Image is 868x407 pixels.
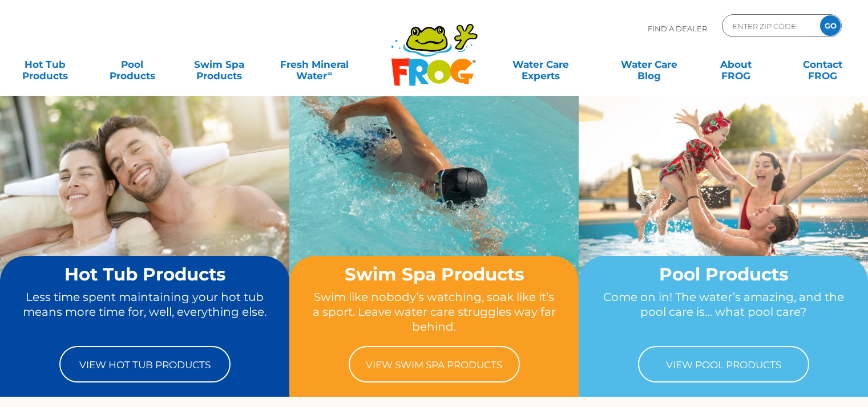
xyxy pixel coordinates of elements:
[22,264,268,284] h2: Hot Tub Products
[731,18,808,34] input: Zip Code Form
[22,290,268,335] p: Less time spent maintaining your hot tub means more time for, well, everything else.
[615,53,683,76] a: Water CareBlog
[311,264,557,284] h2: Swim Spa Products
[648,14,707,43] p: Find A Dealer
[327,69,332,78] sup: ∞
[272,53,357,76] a: Fresh MineralWater∞
[820,15,841,36] input: GO
[11,53,79,76] a: Hot TubProducts
[579,95,868,311] img: home-banner-pool-short
[600,264,846,284] h2: Pool Products
[789,53,857,76] a: ContactFROG
[59,346,231,382] a: View Hot Tub Products
[349,346,520,382] a: View Swim Spa Products
[638,346,809,382] a: View Pool Products
[702,53,769,76] a: AboutFROG
[486,53,596,76] a: Water CareExperts
[98,53,165,76] a: PoolProducts
[289,95,579,311] img: home-banner-swim-spa-short
[185,53,253,76] a: Swim SpaProducts
[600,290,846,335] p: Come on in! The water’s amazing, and the pool care is… what pool care?
[311,290,557,335] p: Swim like nobody’s watching, soak like it’s a sport. Leave water care struggles way far behind.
